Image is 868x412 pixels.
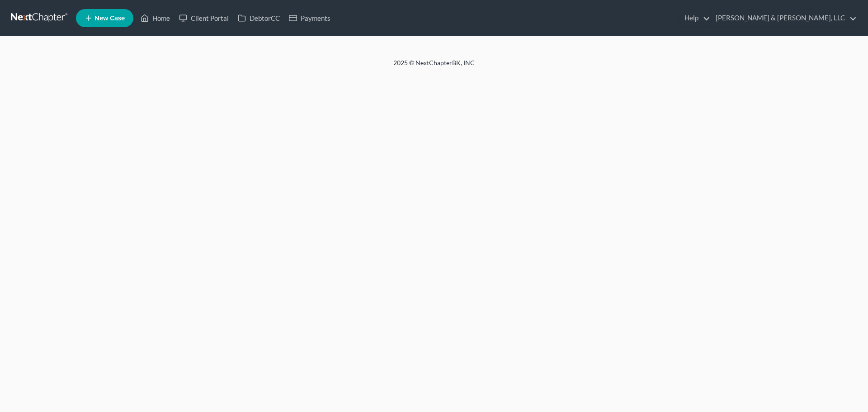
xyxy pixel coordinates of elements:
div: 2025 © NextChapterBK, INC [176,58,692,75]
a: Help [680,10,710,26]
new-legal-case-button: New Case [76,9,133,27]
a: Payments [284,10,335,26]
a: [PERSON_NAME] & [PERSON_NAME], LLC [711,10,857,26]
a: Home [136,10,175,26]
a: DebtorCC [233,10,284,26]
a: Client Portal [175,10,233,26]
